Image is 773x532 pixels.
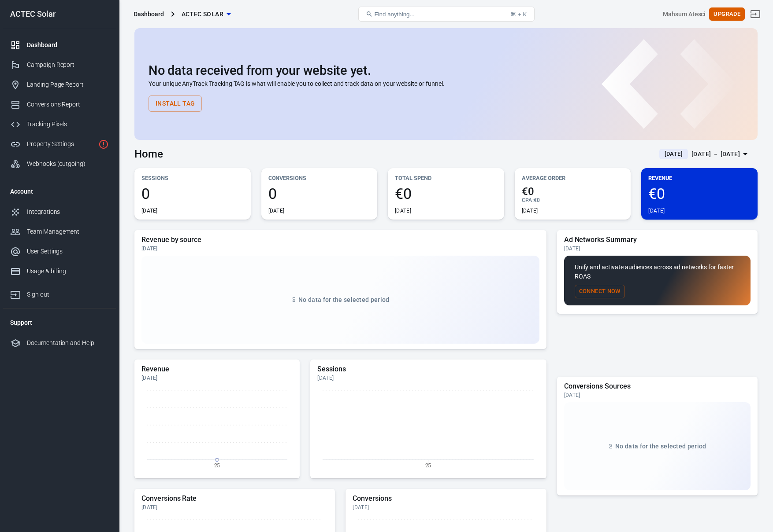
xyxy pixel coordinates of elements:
h2: No data received from your website yet. [149,63,743,77]
div: [DATE] [317,374,539,382]
button: Find anything...⌘ + K [358,7,535,22]
div: [DATE] [395,207,411,214]
a: Property Settings [3,134,116,154]
div: Tracking Pixels [27,120,109,129]
div: [DATE] [141,207,158,214]
div: [DATE] [141,374,293,382]
p: Average Order [522,173,624,183]
div: Team Management [27,227,109,236]
a: Webhooks (outgoing) [3,154,116,174]
div: Documentation and Help [27,338,109,348]
div: [DATE] [141,504,328,511]
span: [DATE] [661,150,686,158]
span: €0 [395,186,497,201]
div: Property Settings [27,139,95,149]
button: [DATE][DATE] － [DATE] [652,147,758,161]
h5: Conversions Rate [141,494,328,503]
span: 0 [268,186,371,201]
h5: Ad Networks Summary [564,235,751,244]
a: Conversions Report [3,95,116,114]
p: Unify and activate audiences across ad networks for faster ROAS [575,263,740,281]
a: Campaign Report [3,55,116,75]
h5: Sessions [317,365,539,374]
li: Account [3,181,116,202]
li: Support [3,312,116,333]
div: Campaign Report [27,60,109,70]
h5: Conversions [353,494,539,503]
a: Usage & billing [3,261,116,281]
a: Team Management [3,222,116,242]
div: ACTEC Solar [3,10,116,18]
div: [DATE] [564,392,751,399]
div: [DATE] [141,245,539,252]
a: Dashboard [3,35,116,55]
tspan: 25 [425,462,431,469]
div: Dashboard [27,40,109,50]
a: Integrations [3,202,116,222]
span: €0 [522,186,624,197]
button: Upgrade [709,7,745,21]
button: ACTEC Solar [178,6,234,22]
div: [DATE] [648,207,665,214]
h5: Revenue [141,365,293,374]
a: Tracking Pixels [3,114,116,134]
div: Conversions Report [27,100,109,109]
div: Usage & billing [27,267,109,276]
div: Webhooks (outgoing) [27,159,109,169]
span: No data for the selected period [615,443,706,450]
span: 0 [141,186,244,201]
p: Your unique AnyTrack Tracking TAG is what will enable you to collect and track data on your websi... [149,79,743,88]
a: Sign out [745,4,766,25]
h3: Home [134,148,163,160]
p: Total Spend [395,173,497,183]
div: [DATE] [353,504,539,511]
p: Conversions [268,173,371,183]
a: Sign out [3,281,116,305]
p: Revenue [648,173,751,183]
span: CPA : [522,197,534,203]
span: €0 [534,197,540,203]
a: Landing Page Report [3,75,116,95]
div: User Settings [27,247,109,256]
button: Connect Now [575,285,625,298]
h5: Revenue by source [141,235,539,244]
div: ⌘ + K [510,11,527,18]
div: [DATE] － [DATE] [691,149,740,160]
span: Find anything... [375,11,415,18]
span: No data for the selected period [298,296,389,303]
button: Install Tag [149,95,202,112]
div: Sign out [27,290,109,299]
svg: Property is not installed yet [98,139,109,150]
tspan: 25 [214,462,220,469]
div: [DATE] [268,207,285,214]
h5: Conversions Sources [564,382,751,391]
p: Sessions [141,173,244,183]
span: ACTEC Solar [182,9,223,20]
span: €0 [648,186,751,201]
div: Landing Page Report [27,80,109,89]
div: [DATE] [522,207,538,214]
div: Integrations [27,207,109,216]
a: User Settings [3,242,116,261]
div: Dashboard [134,10,164,18]
div: [DATE] [564,245,751,252]
div: Account id: DfuxZ675 [663,10,706,19]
